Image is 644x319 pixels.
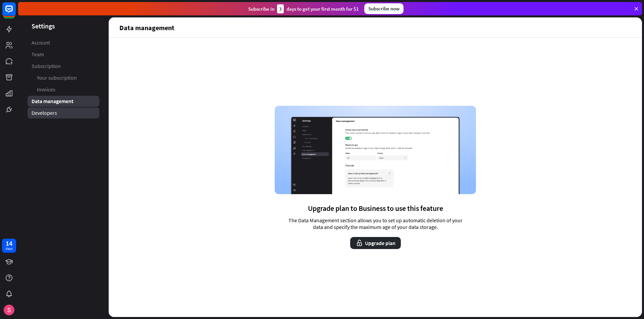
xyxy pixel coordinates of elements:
[28,49,99,60] a: Team
[277,4,284,13] div: 3
[109,17,642,37] header: Data management
[283,217,468,230] span: The Data Management section allows you to set up automatic deletion of your data and specify the ...
[28,72,99,83] a: Your subscription
[2,239,16,253] a: 14 days
[28,107,99,118] a: Developers
[6,246,12,251] div: days
[32,98,73,105] span: Data management
[5,3,25,23] button: Open LiveChat chat widget
[32,109,57,116] span: Developers
[308,204,443,213] span: Upgrade plan to Business to use this feature
[28,61,99,72] a: Subscription
[350,237,401,249] button: Upgrade plan
[32,51,44,58] span: Team
[364,3,404,14] div: Subscribe now
[28,84,99,95] a: Invoices
[6,240,12,246] div: 14
[32,63,61,70] span: Subscription
[275,106,476,194] img: Data management page screenshot
[18,21,109,30] header: Settings
[37,86,55,93] span: Invoices
[37,74,77,81] span: Your subscription
[248,4,359,13] div: Subscribe in days to get your first month for $1
[28,37,99,48] a: Account
[32,39,50,46] span: Account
